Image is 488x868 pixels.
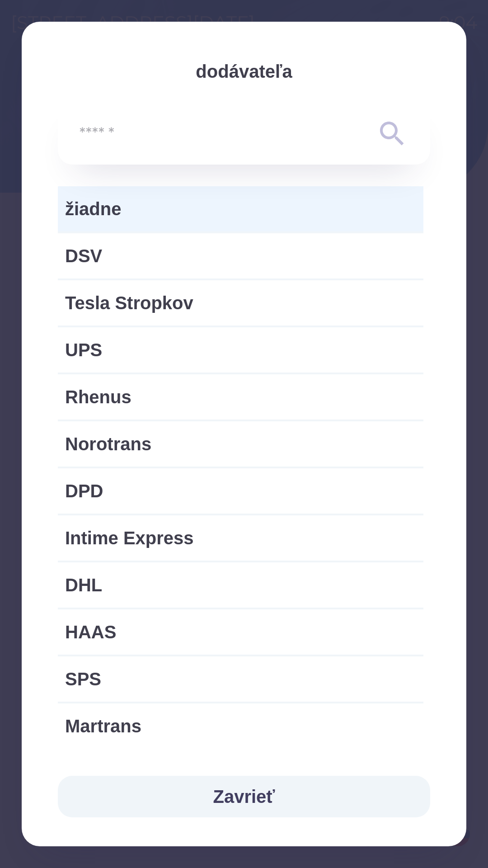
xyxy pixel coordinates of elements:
[58,515,423,561] div: Intime Express
[65,712,416,740] span: Martrans
[58,233,423,278] div: DSV
[65,242,416,269] span: DSV
[58,776,430,817] button: Zavrieť
[65,289,416,316] span: Tesla Stropkov
[65,524,416,552] span: Intime Express
[65,477,416,505] span: DPD
[58,421,423,467] div: Norotrans
[58,562,423,608] div: DHL
[58,609,423,655] div: HAAS
[58,186,423,231] div: žiadne
[58,468,423,514] div: DPD
[58,703,423,749] div: Martrans
[65,195,416,222] span: žiadne
[58,58,430,85] p: dodávateľa
[65,336,416,363] span: UPS
[65,618,416,646] span: HAAS
[65,665,416,693] span: SPS
[58,280,423,325] div: Tesla Stropkov
[58,327,423,373] div: UPS
[65,383,416,410] span: Rhenus
[58,656,423,702] div: SPS
[58,374,423,420] div: Rhenus
[65,571,416,599] span: DHL
[65,430,416,458] span: Norotrans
